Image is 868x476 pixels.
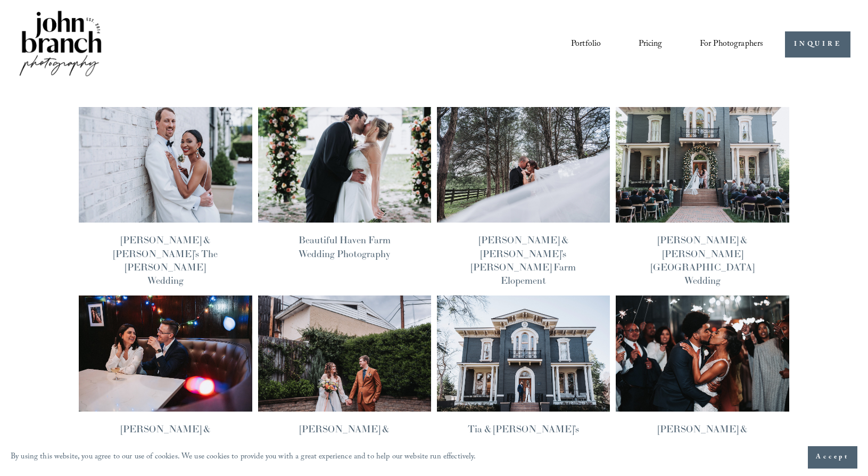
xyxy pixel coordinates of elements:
a: [PERSON_NAME] & [PERSON_NAME]’s The [PERSON_NAME] Wedding [113,234,218,286]
a: [PERSON_NAME] & [PERSON_NAME]’s The Cookery Wedding [292,423,396,462]
a: [PERSON_NAME] & [PERSON_NAME]’s [PERSON_NAME] Farm Elopement [471,234,576,286]
a: Pricing [639,36,663,54]
img: Chantel &amp; James’ Heights House Hotel Wedding [615,106,790,223]
a: Beautiful Haven Farm Wedding Photography [299,234,391,259]
a: [PERSON_NAME] & [PERSON_NAME]’s Vinewood Stables Wedding [648,423,757,462]
a: [PERSON_NAME] & [PERSON_NAME][GEOGRAPHIC_DATA] Wedding [651,234,754,286]
img: John Branch IV Photography [18,9,104,80]
span: For Photographers [700,36,764,53]
img: Bella &amp; Mike’s The Maxwell Raleigh Wedding [78,106,253,223]
a: Tia & [PERSON_NAME]’s Heights House Wedding Portraits [468,423,579,462]
img: Jacqueline &amp; Timo’s The Cookery Wedding [257,295,432,412]
a: INQUIRE [785,31,850,58]
img: Tia &amp; Obinna’s Heights House Wedding Portraits [436,295,611,412]
img: Shakira &amp; Shawn’s Vinewood Stables Wedding [615,295,790,412]
img: Lorena &amp; Tom’s Downtown Durham Engagement [78,295,253,412]
span: Accept [816,452,849,463]
img: Stephania &amp; Mark’s Gentry Farm Elopement [436,106,611,223]
a: folder dropdown [700,36,764,54]
a: Portfolio [571,36,601,54]
img: Beautiful Haven Farm Wedding Photography [257,106,432,223]
p: By using this website, you agree to our use of cookies. We use cookies to provide you with a grea... [11,450,476,465]
button: Accept [808,446,857,469]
